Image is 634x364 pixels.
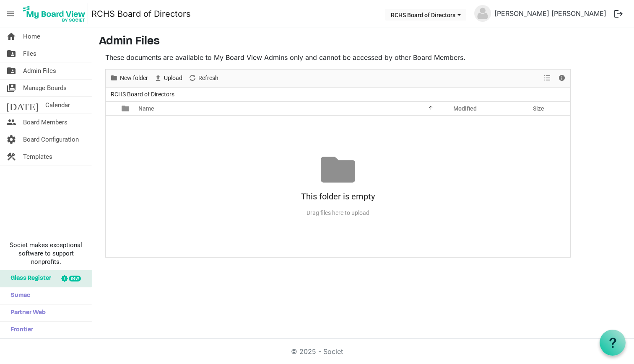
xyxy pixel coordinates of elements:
[107,70,151,87] div: New folder
[556,73,568,83] button: Details
[23,45,36,62] span: Files
[106,206,570,220] div: Drag files here to upload
[109,73,150,83] button: New folder
[23,148,52,165] span: Templates
[6,97,39,114] span: [DATE]
[153,73,184,83] button: Upload
[106,187,570,206] div: This folder is empty
[474,5,491,22] img: no-profile-picture.svg
[23,62,56,79] span: Admin Files
[45,97,70,114] span: Calendar
[69,276,81,281] div: new
[109,89,176,100] span: RCHS Board of Directors
[6,80,16,96] span: switch_account
[105,52,571,62] p: These documents are available to My Board View Admins only and cannot be accessed by other Board ...
[4,241,88,266] span: Societ makes exceptional software to support nonprofits.
[540,70,555,87] div: View
[385,9,466,21] button: RCHS Board of Directors dropdownbutton
[533,105,544,112] span: Size
[291,347,343,356] a: © 2025 - Societ
[6,287,30,304] span: Sumac
[197,73,219,83] span: Refresh
[6,62,16,79] span: folder_shared
[6,148,16,165] span: construction
[119,73,149,83] span: New folder
[6,28,16,45] span: home
[6,114,16,131] span: people
[491,5,610,22] a: [PERSON_NAME] [PERSON_NAME]
[23,131,79,148] span: Board Configuration
[555,70,569,87] div: Details
[21,3,88,24] img: My Board View Logo
[610,5,627,23] button: logout
[163,73,183,83] span: Upload
[6,305,46,321] span: Partner Web
[3,6,18,22] span: menu
[91,5,191,22] a: RCHS Board of Directors
[542,73,552,83] button: View dropdownbutton
[6,270,51,287] span: Glass Register
[6,322,33,338] span: Frontier
[21,3,91,24] a: My Board View Logo
[151,70,185,87] div: Upload
[23,28,40,45] span: Home
[453,105,477,112] span: Modified
[185,70,221,87] div: Refresh
[187,73,220,83] button: Refresh
[138,105,154,112] span: Name
[99,35,627,49] h3: Admin Files
[23,80,67,96] span: Manage Boards
[6,131,16,148] span: settings
[6,45,16,62] span: folder_shared
[23,114,68,131] span: Board Members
